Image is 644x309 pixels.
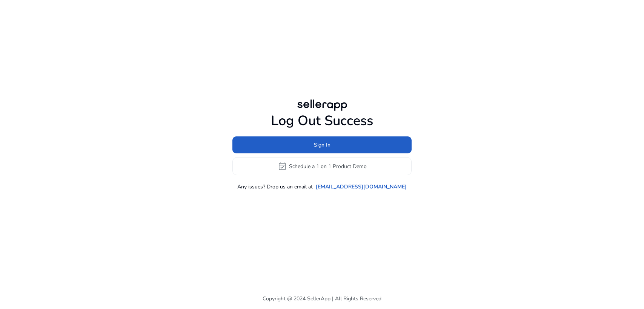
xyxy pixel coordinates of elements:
[232,157,412,175] button: event_availableSchedule a 1 on 1 Product Demo
[316,183,407,191] a: [EMAIL_ADDRESS][DOMAIN_NAME]
[232,136,412,153] button: Sign In
[278,162,287,171] span: event_available
[237,183,313,191] p: Any issues? Drop us an email at
[314,141,330,149] span: Sign In
[232,113,412,129] h1: Log Out Success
